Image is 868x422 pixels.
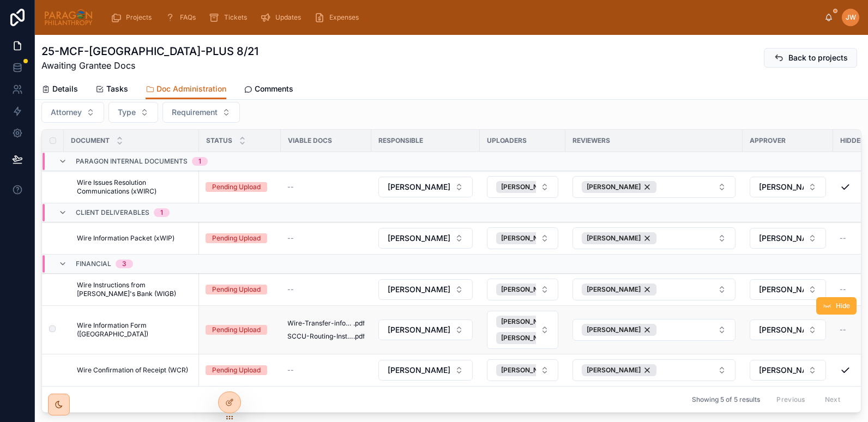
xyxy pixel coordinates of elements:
button: Unselect 29 [496,232,571,244]
span: Details [52,83,78,94]
button: Select Button [487,311,558,349]
span: Hidden [840,136,865,145]
a: FAQs [161,8,203,27]
button: Select Button [572,319,736,341]
button: Unselect 29 [582,324,656,336]
span: [PERSON_NAME] [501,285,555,294]
span: [PERSON_NAME] [587,285,641,294]
button: Select Button [378,228,473,249]
button: Back to projects [764,48,857,68]
a: -- [287,366,365,375]
span: Awaiting Grantee Docs [41,59,258,72]
span: Comments [255,83,293,94]
a: Select Button [749,279,827,300]
span: [PERSON_NAME] [587,183,641,191]
a: Pending Upload [206,182,274,192]
span: JW [846,13,856,22]
span: [PERSON_NAME] [501,317,555,326]
a: Comments [244,79,293,101]
span: Reviewers [572,136,610,145]
button: Unselect 443 [496,284,571,296]
span: Document [71,136,110,145]
a: Wire Information Packet (xWIP) [77,234,192,243]
button: Unselect 29 [496,181,571,193]
span: Expenses [329,13,359,22]
a: Wire-Transfer-info-for-SC-Hospice.pdfSCCU-Routing-Instructions-SC-Hospice.pdf [287,319,365,341]
a: Pending Upload [206,325,274,335]
span: Paragon Internal Documents [76,157,188,166]
a: Pending Upload [206,233,274,243]
span: Back to projects [788,52,848,63]
button: Select Button [572,176,736,198]
button: Select Button [572,359,736,381]
span: Projects [126,13,152,22]
button: Unselect 443 [496,364,571,376]
div: Pending Upload [212,365,261,375]
a: Doc Administration [146,79,226,100]
span: Viable Docs [288,136,332,145]
a: Select Button [572,359,736,382]
span: Client Deliverables [76,208,149,217]
button: Select Button [108,102,158,123]
a: Select Button [486,176,559,198]
a: Select Button [486,278,559,301]
a: Select Button [749,176,827,198]
span: [PERSON_NAME] [759,284,804,295]
button: Unselect 444 [496,332,571,344]
a: Select Button [749,359,827,381]
button: Unselect 29 [582,364,656,376]
button: Select Button [378,279,473,300]
div: 3 [122,260,126,268]
a: Pending Upload [206,365,274,375]
span: Hide [836,302,850,310]
span: -- [287,234,294,243]
a: Wire Information Form ([GEOGRAPHIC_DATA]) [77,321,192,339]
a: Tasks [95,79,128,101]
a: Select Button [486,310,559,349]
button: Unselect 29 [582,181,656,193]
span: [PERSON_NAME] [388,233,450,244]
button: Unselect 443 [496,316,571,328]
button: Select Button [162,102,240,123]
button: Select Button [750,177,826,197]
a: Select Button [572,227,736,250]
div: Pending Upload [212,325,261,335]
a: Updates [257,8,309,27]
div: Pending Upload [212,285,261,294]
a: Select Button [749,319,827,341]
button: Select Button [750,319,826,340]
a: Wire Instructions from [PERSON_NAME]'s Bank (WIGB) [77,281,192,298]
span: [PERSON_NAME] [587,234,641,243]
span: Showing 5 of 5 results [692,395,760,404]
a: Select Button [749,227,827,249]
span: Tasks [106,83,128,94]
span: Wire Confirmation of Receipt (WCR) [77,366,188,375]
span: Approver [750,136,786,145]
button: Select Button [572,279,736,300]
span: Updates [275,13,301,22]
button: Select Button [487,359,558,381]
a: Select Button [378,227,473,249]
button: Select Button [378,319,473,340]
span: [PERSON_NAME] [501,234,555,243]
a: Tickets [206,8,255,27]
button: Select Button [750,360,826,381]
a: Wire Issues Resolution Communications (xWIRC) [77,178,192,196]
span: SCCU-Routing-Instructions-SC-Hospice [287,332,353,341]
span: [PERSON_NAME] [388,284,450,295]
button: Select Button [487,227,558,249]
span: -- [840,325,846,334]
button: Select Button [378,360,473,381]
div: 1 [160,208,163,217]
a: Select Button [572,176,736,198]
div: scrollable content [102,5,824,29]
button: Select Button [750,279,826,300]
span: Doc Administration [156,83,226,94]
button: Select Button [378,177,473,197]
span: Wire Information Packet (xWIP) [77,234,174,243]
button: Select Button [487,176,558,198]
span: [PERSON_NAME] [759,324,804,335]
